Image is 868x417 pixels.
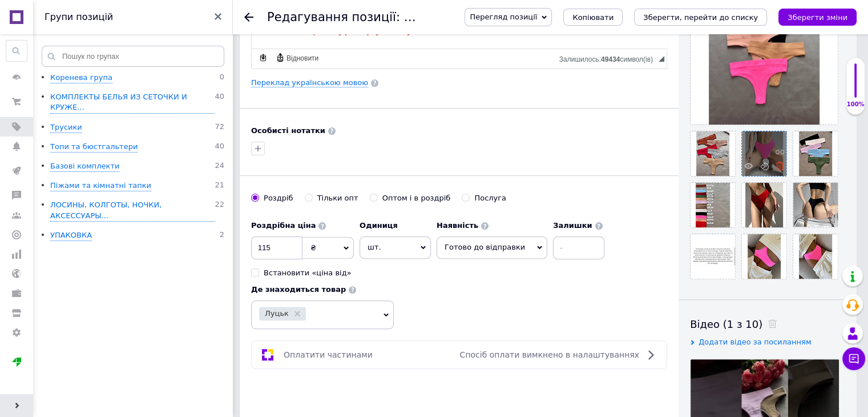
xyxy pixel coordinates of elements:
[257,51,269,64] a: Зробити резервну копію зараз
[846,101,865,109] div: 100%
[601,55,620,63] span: 49434
[360,221,398,230] b: Одиниця
[437,221,478,230] b: Наявність
[634,9,767,26] button: Зберегти, перейти до списку
[50,142,138,153] div: Топи та бюстгальтери
[42,46,224,67] input: Пошук по групах
[251,221,316,230] b: Роздрібна ціна
[50,200,215,221] div: ЛОСИНЫ, КОЛГОТЫ, НОЧКИ, АКСЕССУАРЫ...
[553,236,604,259] input: -
[50,122,82,133] div: Трусики
[699,338,812,346] span: Додати відео за посиланням
[445,243,525,251] span: Готово до відправки
[470,13,537,21] span: Перегляд позиції
[559,53,659,63] div: Кiлькiсть символiв
[360,236,431,258] span: шт.
[50,92,215,113] div: КОМПЛЕКТЫ БЕЛЬЯ ИЗ СЕТОЧКИ И КРУЖЕ...
[50,230,92,241] div: УПАКОВКА
[846,57,865,115] div: 100% Якість заповнення
[382,193,451,203] div: Оптом і в роздріб
[690,318,762,330] span: Відео (1 з 10)
[251,285,346,294] b: Де знаходиться товар
[285,54,318,63] span: Відновити
[572,13,613,22] span: Копіювати
[50,73,112,83] div: Коренева група
[251,78,368,87] a: Переклад українською мовою
[643,13,758,22] i: Зберегти, перейти до списку
[220,230,224,241] span: 2
[310,243,316,252] span: ₴
[215,142,224,153] span: 40
[11,97,401,130] strong: Важно! Модельки могут быть маломерными или наоборот, поэтому размер на бирке не будет совпадать с...
[50,181,151,191] div: Піжами та кімнатні тапки
[220,73,224,83] span: 0
[264,193,293,203] div: Роздріб
[659,56,664,62] span: Потягніть для зміни розмірів
[215,161,224,172] span: 24
[317,193,358,203] div: Тільки опт
[788,13,847,22] i: Зберегти зміни
[474,193,506,203] div: Послуга
[251,126,325,135] b: Особисті нотатки
[274,51,320,64] a: Відновити
[842,347,865,370] button: Чат з покупцем
[244,13,253,22] div: Повернутися назад
[778,9,857,26] button: Зберегти зміни
[215,92,224,113] span: 40
[460,350,639,359] span: Спосіб оплати вимкнено в налаштуваннях
[215,122,224,133] span: 72
[265,310,289,317] span: Луцьк
[553,221,592,230] b: Залишки
[251,236,302,259] input: 0
[563,9,623,26] button: Копіювати
[50,161,119,172] div: Базові комплекти
[264,268,352,278] div: Встановити «ціна від»
[11,10,403,46] p: Размерная сетка - S\M - обхват ягодиц 88-98 см. - L\XL - обхват ягодиц 99-109 см.
[284,350,373,359] span: Оплатити частинами
[11,53,403,89] p: Замеры товара - S\M - ширина по резинке 30 см., высота трусиков 22 см. - L\XL - ширина по резинке...
[215,181,224,191] span: 21
[215,200,224,221] span: 22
